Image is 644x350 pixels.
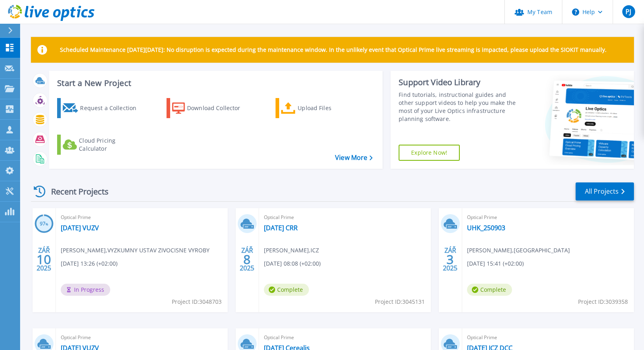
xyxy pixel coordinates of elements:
[57,98,147,118] a: Request a Collection
[61,333,223,342] span: Optical Prime
[61,224,99,232] a: [DATE] VUZV
[167,98,256,118] a: Download Collector
[264,259,321,268] span: [DATE] 08:08 (+02:00)
[61,259,117,268] span: [DATE] 13:26 (+02:00)
[57,135,147,155] a: Cloud Pricing Calculator
[37,256,51,263] span: 10
[399,77,521,88] div: Support Video Library
[467,284,512,296] span: Complete
[36,245,51,274] div: ZÁŘ 2025
[375,297,425,306] span: Project ID: 3045131
[239,245,255,274] div: ZÁŘ 2025
[31,182,119,201] div: Recent Projects
[61,213,223,222] span: Optical Prime
[276,98,365,118] a: Upload Files
[264,224,298,232] a: [DATE] CRR
[264,213,426,222] span: Optical Prime
[467,224,505,232] a: UHK_250903
[399,91,521,123] div: Find tutorials, instructional guides and other support videos to help you make the most of your L...
[243,256,251,263] span: 8
[61,284,110,296] span: In Progress
[80,100,144,116] div: Request a Collection
[35,219,53,229] h3: 97
[264,246,319,255] span: [PERSON_NAME] , ICZ
[625,8,631,15] span: PJ
[172,297,222,306] span: Project ID: 3048703
[467,259,524,268] span: [DATE] 15:41 (+02:00)
[442,245,458,274] div: ZÁŘ 2025
[446,256,454,263] span: 3
[298,100,362,116] div: Upload Files
[576,182,634,201] a: All Projects
[467,333,629,342] span: Optical Prime
[187,100,251,116] div: Download Collector
[335,154,372,162] a: View More
[264,333,426,342] span: Optical Prime
[399,145,460,161] a: Explore Now!
[60,47,607,53] p: Scheduled Maintenance [DATE][DATE]: No disruption is expected during the maintenance window. In t...
[467,246,570,255] span: [PERSON_NAME] , [GEOGRAPHIC_DATA]
[45,222,48,226] span: %
[578,297,628,306] span: Project ID: 3039358
[264,284,309,296] span: Complete
[467,213,629,222] span: Optical Prime
[79,137,143,153] div: Cloud Pricing Calculator
[57,79,372,88] h3: Start a New Project
[61,246,210,255] span: [PERSON_NAME] , VYZKUMNY USTAV ZIVOCISNE VYROBY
